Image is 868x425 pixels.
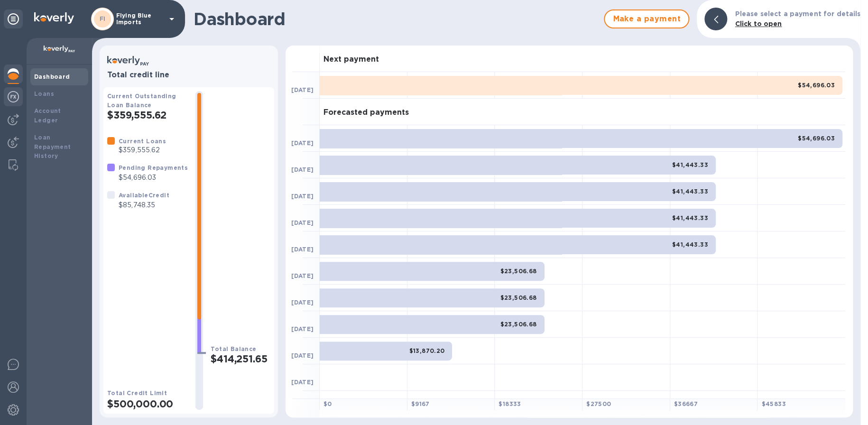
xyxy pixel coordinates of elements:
b: $41,443.33 [672,214,708,222]
b: [DATE] [291,86,314,93]
b: $ 36667 [674,400,698,407]
h3: Next payment [323,55,379,64]
b: $ 45833 [761,400,785,407]
b: Pending Repayments [119,164,188,171]
b: Available Credit [119,192,169,199]
b: [DATE] [291,246,314,253]
b: $ 27500 [586,400,611,407]
b: [DATE] [291,272,314,279]
b: Total Balance [211,345,256,352]
button: Make a payment [604,9,689,28]
b: FI [100,15,106,22]
b: Loans [34,90,54,97]
b: $54,696.03 [798,135,835,142]
b: [DATE] [291,379,314,386]
b: $23,506.68 [500,294,537,301]
img: Logo [34,12,74,24]
b: Current Outstanding Loan Balance [107,92,176,109]
b: [DATE] [291,219,314,226]
b: Account Ledger [34,107,61,124]
b: $13,870.20 [409,347,444,354]
b: $23,506.68 [500,268,537,275]
b: $ 0 [323,400,332,407]
div: Unpin categories [4,9,23,28]
h3: Total credit line [107,71,270,80]
p: $85,748.35 [119,200,169,210]
b: $41,443.33 [672,161,708,168]
b: Loan Repayment History [34,134,71,160]
b: $ 18333 [499,400,521,407]
h2: $414,251.65 [211,353,270,365]
h2: $500,000.00 [107,398,188,410]
b: Click to open [735,20,782,28]
b: [DATE] [291,299,314,306]
b: Dashboard [34,73,70,80]
b: [DATE] [291,325,314,333]
b: $54,696.03 [798,82,835,89]
p: $359,555.62 [119,145,166,155]
b: $ 9167 [411,400,430,407]
h3: Forecasted payments [323,108,409,117]
b: $41,443.33 [672,188,708,195]
b: [DATE] [291,139,314,147]
b: Total Credit Limit [107,389,167,397]
b: Please select a payment for details [735,10,860,18]
p: $54,696.03 [119,173,188,183]
b: [DATE] [291,193,314,200]
b: [DATE] [291,352,314,359]
b: Current Loans [119,138,166,145]
span: Make a payment [612,13,681,25]
p: Flying Blue Imports [116,12,164,26]
h2: $359,555.62 [107,109,188,121]
b: $41,443.33 [672,241,708,248]
h1: Dashboard [194,9,599,29]
b: [DATE] [291,166,314,173]
img: Foreign exchange [8,91,19,102]
b: $23,506.68 [500,321,537,328]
